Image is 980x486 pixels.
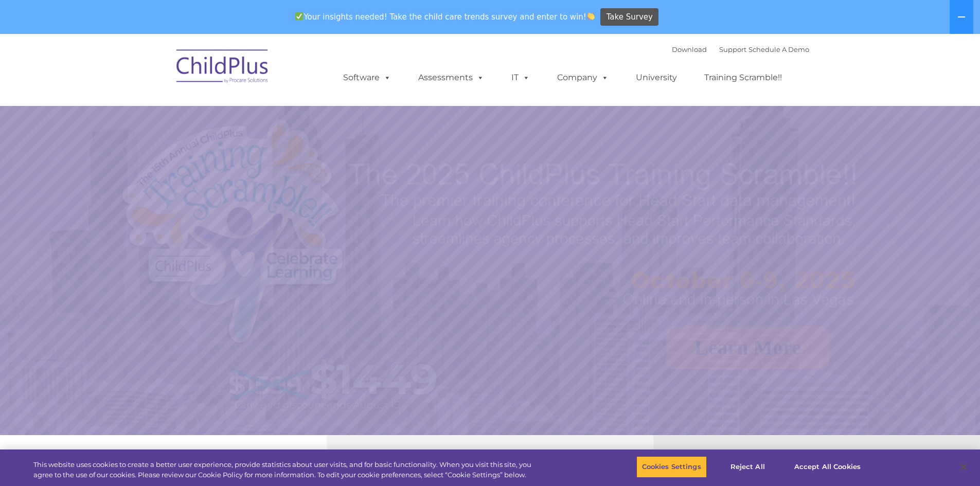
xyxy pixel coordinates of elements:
[789,456,866,478] button: Accept All Cookies
[607,8,653,26] span: Take Survey
[672,45,707,53] a: Download
[33,460,539,480] div: This website uses cookies to create a better user experience, provide statistics about user visit...
[626,67,687,88] a: University
[291,7,599,27] span: Your insights needed! Take the child care trends survey and enter to win!
[694,67,792,88] a: Training Scramble!!
[719,45,746,53] a: Support
[716,456,780,478] button: Reject All
[295,12,303,20] img: ✅
[501,67,540,88] a: IT
[749,45,809,53] a: Schedule A Demo
[952,456,975,478] button: Close
[600,8,658,26] a: Take Survey
[333,67,401,88] a: Software
[672,45,809,53] font: |
[171,42,274,94] img: ChildPlus by Procare Solutions
[636,456,707,478] button: Cookies Settings
[408,67,494,88] a: Assessments
[587,12,595,20] img: 👏
[547,67,619,88] a: Company
[666,326,829,369] a: Learn More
